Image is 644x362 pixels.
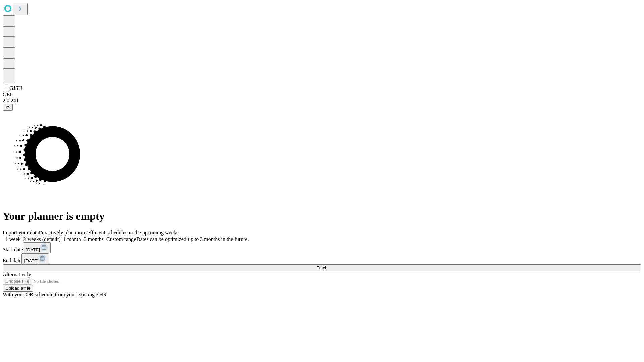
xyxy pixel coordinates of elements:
span: GJSH [9,85,22,91]
button: Upload a file [3,285,33,292]
span: Proactively plan more efficient schedules in the upcoming weeks. [39,230,180,235]
span: @ [5,105,10,110]
span: [DATE] [26,247,40,252]
span: Custom range [106,236,136,242]
span: [DATE] [24,258,38,263]
h1: Your planner is empty [3,210,641,222]
button: @ [3,104,13,111]
div: Start date [3,242,641,253]
button: [DATE] [23,242,51,253]
span: 1 month [63,236,81,242]
div: 2.0.241 [3,98,641,104]
span: 2 weeks (default) [23,236,61,242]
span: Dates can be optimized up to 3 months in the future. [136,236,249,242]
button: Fetch [3,264,641,271]
div: End date [3,253,641,264]
span: With your OR schedule from your existing EHR [3,292,107,297]
span: Import your data [3,230,39,235]
span: 3 months [84,236,104,242]
button: [DATE] [21,253,49,264]
span: Fetch [316,265,327,270]
span: Alternatively [3,271,31,277]
div: GEI [3,92,641,98]
span: 1 week [5,236,21,242]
